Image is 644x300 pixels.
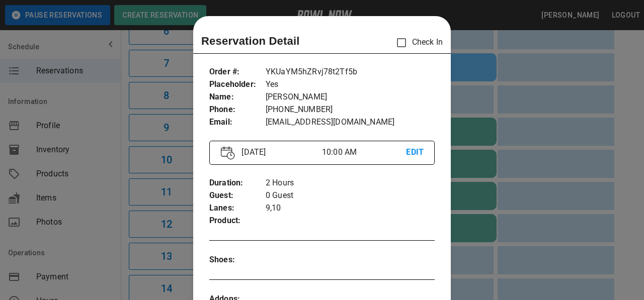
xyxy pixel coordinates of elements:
p: EDIT [406,146,423,159]
p: Shoes : [209,254,266,266]
p: [PHONE_NUMBER] [266,104,435,116]
p: [DATE] [237,146,322,158]
p: [EMAIL_ADDRESS][DOMAIN_NAME] [266,116,435,129]
p: Yes [266,78,435,91]
p: 2 Hours [266,177,435,189]
p: Lanes : [209,202,266,215]
p: Name : [209,91,266,104]
p: 10:00 AM [322,146,407,158]
p: Guest : [209,189,266,202]
p: Reservation Detail [201,33,300,49]
p: YKUaYM5hZRvj78t2Tf5b [266,66,435,78]
p: Product : [209,215,266,227]
p: Placeholder : [209,78,266,91]
p: Phone : [209,104,266,116]
img: Vector [221,146,235,160]
p: [PERSON_NAME] [266,91,435,104]
p: 0 Guest [266,189,435,202]
p: Duration : [209,177,266,189]
p: Email : [209,116,266,129]
p: Order # : [209,66,266,78]
p: Check In [391,32,443,53]
p: 9,10 [266,202,435,215]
